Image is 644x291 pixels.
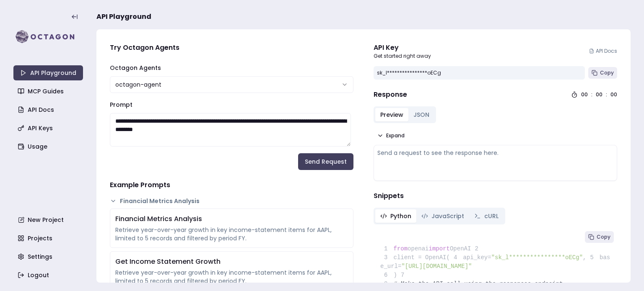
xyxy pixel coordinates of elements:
[408,245,428,252] span: openai
[401,263,472,270] span: "[URL][DOMAIN_NAME]"
[110,43,353,53] h4: Try Octagon Agents
[374,191,617,201] h4: Snippets
[14,268,84,283] a: Logout
[585,231,614,243] button: Copy
[375,108,408,121] button: Preview
[14,84,84,99] a: MCP Guides
[471,245,484,253] span: 2
[597,234,610,240] span: Copy
[394,281,563,287] span: # Make the API call using the responses endpoint
[13,65,83,80] a: API Playground
[610,91,617,98] div: 00
[606,91,607,98] div: :
[397,271,410,280] span: 7
[14,121,84,136] a: API Keys
[596,91,602,98] div: 00
[450,245,471,252] span: OpenAI
[600,70,614,76] span: Copy
[390,212,411,220] span: Python
[374,43,431,53] div: API Key
[374,130,408,142] button: Expand
[115,214,348,224] div: Financial Metrics Analysis
[380,272,397,278] span: )
[450,253,463,262] span: 4
[380,254,450,261] span: client = OpenAI(
[374,90,407,100] h4: Response
[586,253,600,262] span: 5
[110,64,161,72] label: Octagon Agents
[380,245,394,253] span: 1
[110,100,132,109] label: Prompt
[583,254,586,261] span: ,
[14,212,84,227] a: New Project
[115,268,348,285] div: Retrieve year-over-year growth in key income-statement items for AAPL, limited to 5 records and f...
[431,212,464,220] span: JavaScript
[377,149,613,157] div: Send a request to see the response here.
[588,67,617,79] button: Copy
[298,153,353,170] button: Send Request
[115,257,348,267] div: Get Income Statement Growth
[14,231,84,246] a: Projects
[13,28,83,45] img: logo-rect-yK7x_WSZ.svg
[96,12,151,22] span: API Playground
[380,253,394,262] span: 3
[110,180,353,190] h4: Example Prompts
[394,245,408,252] span: from
[14,139,84,154] a: Usage
[380,271,394,280] span: 6
[581,91,588,98] div: 00
[110,197,353,205] button: Financial Metrics Analysis
[408,108,434,121] button: JSON
[591,91,592,98] div: :
[14,102,84,117] a: API Docs
[589,48,617,54] a: API Docs
[429,245,450,252] span: import
[386,132,405,139] span: Expand
[380,280,394,288] span: 8
[484,212,499,220] span: cURL
[463,254,491,261] span: api_key=
[14,249,84,264] a: Settings
[115,226,348,242] div: Retrieve year-over-year growth in key income-statement items for AAPL, limited to 5 records and f...
[374,53,431,59] p: Get started right away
